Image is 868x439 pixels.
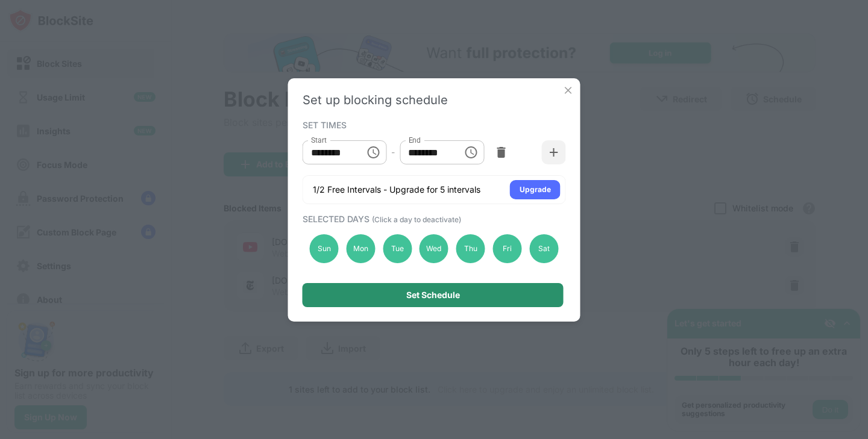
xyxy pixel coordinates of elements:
[311,135,327,145] label: Start
[303,93,566,107] div: Set up blocking schedule
[456,234,485,263] div: Thu
[383,234,412,263] div: Tue
[361,140,385,164] button: Choose time, selected time is 10:00 AM
[520,184,551,196] div: Upgrade
[313,184,480,196] div: 1/2 Free Intervals - Upgrade for 5 intervals
[529,234,558,263] div: Sat
[391,146,395,159] div: -
[303,120,563,129] div: SET TIMES
[493,234,522,263] div: Fri
[406,290,460,300] div: Set Schedule
[420,234,448,263] div: Wed
[310,234,339,263] div: Sun
[372,215,461,224] span: (Click a day to deactivate)
[346,234,375,263] div: Mon
[408,135,421,145] label: End
[562,84,574,96] img: x-button.svg
[303,214,563,224] div: SELECTED DAYS
[459,140,483,164] button: Choose time, selected time is 1:00 PM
